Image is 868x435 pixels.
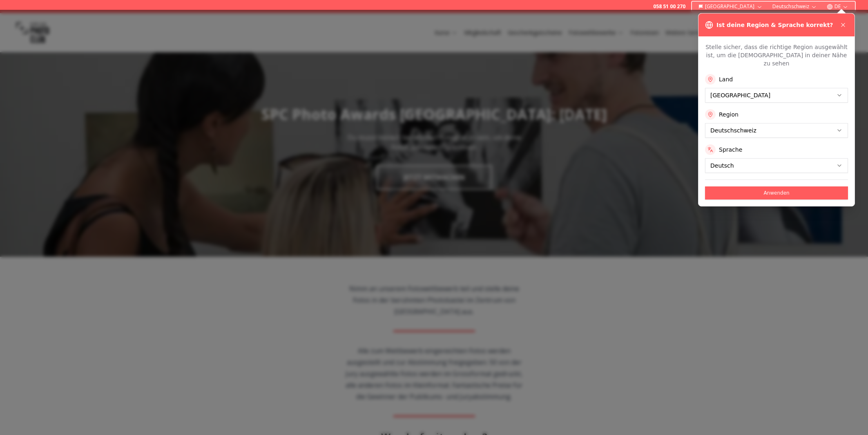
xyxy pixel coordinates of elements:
label: Land [719,75,733,83]
a: 058 51 00 270 [653,3,685,10]
button: Anwenden [705,186,848,200]
p: Stelle sicher, dass die richtige Region ausgewählt ist, um die [DEMOGRAPHIC_DATA] in deiner Nähe ... [705,43,848,67]
label: Sprache [719,146,742,154]
button: DE [823,2,852,11]
h3: Ist deine Region & Sprache korrekt? [716,21,833,29]
button: [GEOGRAPHIC_DATA] [695,2,766,11]
button: Deutschschweiz [769,2,820,11]
label: Region [719,110,739,119]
